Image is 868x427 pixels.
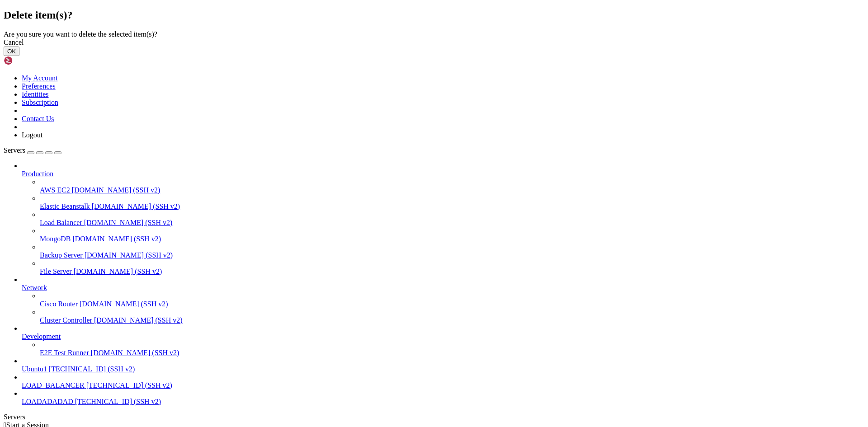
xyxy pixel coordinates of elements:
span: MongoDB [40,235,71,243]
div: Are you sure you want to delete the selected item(s)? [4,30,864,38]
div: Cancel [4,38,864,47]
div: Servers [4,413,864,421]
span: AWS EC2 [40,186,70,194]
span: File Server [40,267,72,275]
a: Backup Server [DOMAIN_NAME] (SSH v2) [40,251,864,259]
a: Cluster Controller [DOMAIN_NAME] (SSH v2) [40,316,864,324]
li: LOAD_BALANCER [TECHNICAL_ID] (SSH v2) [22,373,864,389]
a: Servers [4,146,61,154]
li: Ubuntu1 [TECHNICAL_ID] (SSH v2) [22,357,864,373]
span: E2E Test Runner [40,349,89,357]
span: Production [22,170,53,178]
span: [DOMAIN_NAME] (SSH v2) [80,300,168,308]
li: Cluster Controller [DOMAIN_NAME] (SSH v2) [40,308,864,324]
span: [DOMAIN_NAME] (SSH v2) [72,235,161,243]
span: [DOMAIN_NAME] (SSH v2) [72,186,160,194]
span: Ubuntu1 [22,365,47,373]
li: E2E Test Runner [DOMAIN_NAME] (SSH v2) [40,341,864,357]
span: Load Balancer [40,219,82,226]
li: AWS EC2 [DOMAIN_NAME] (SSH v2) [40,178,864,194]
a: Contact Us [22,115,54,122]
a: E2E Test Runner [DOMAIN_NAME] (SSH v2) [40,349,864,357]
li: Elastic Beanstalk [DOMAIN_NAME] (SSH v2) [40,194,864,211]
a: Ubuntu1 [TECHNICAL_ID] (SSH v2) [22,365,864,373]
a: Production [22,170,864,178]
span: Backup Server [40,251,83,259]
li: Load Balancer [DOMAIN_NAME] (SSH v2) [40,211,864,227]
li: Backup Server [DOMAIN_NAME] (SSH v2) [40,243,864,259]
span: LOAD_BALANCER [22,381,85,389]
a: LOADADADAD [TECHNICAL_ID] (SSH v2) [22,398,864,406]
a: LOAD_BALANCER [TECHNICAL_ID] (SSH v2) [22,381,864,389]
a: Identities [22,90,49,98]
span: Cisco Router [40,300,78,308]
a: File Server [DOMAIN_NAME] (SSH v2) [40,267,864,276]
a: Development [22,333,864,341]
span: [DOMAIN_NAME] (SSH v2) [85,251,173,259]
a: Cisco Router [DOMAIN_NAME] (SSH v2) [40,300,864,308]
li: Development [22,324,864,357]
h2: Delete item(s)? [4,9,864,21]
span: Servers [4,146,25,154]
a: Logout [22,131,42,139]
img: Shellngn [4,56,56,65]
span: [TECHNICAL_ID] (SSH v2) [49,365,135,373]
span: [DOMAIN_NAME] (SSH v2) [91,349,179,357]
span: [TECHNICAL_ID] (SSH v2) [86,381,172,389]
li: Network [22,276,864,324]
span: [DOMAIN_NAME] (SSH v2) [84,219,173,226]
a: Preferences [22,82,56,90]
span: [TECHNICAL_ID] (SSH v2) [75,398,161,405]
li: MongoDB [DOMAIN_NAME] (SSH v2) [40,227,864,243]
a: Load Balancer [DOMAIN_NAME] (SSH v2) [40,219,864,227]
a: Subscription [22,99,58,106]
span: Cluster Controller [40,316,92,324]
span: [DOMAIN_NAME] (SSH v2) [92,202,180,210]
a: Elastic Beanstalk [DOMAIN_NAME] (SSH v2) [40,202,864,211]
li: File Server [DOMAIN_NAME] (SSH v2) [40,259,864,276]
a: AWS EC2 [DOMAIN_NAME] (SSH v2) [40,186,864,194]
span: Development [22,333,61,340]
button: OK [4,47,19,56]
span: LOADADADAD [22,398,73,405]
a: Network [22,284,864,292]
span: [DOMAIN_NAME] (SSH v2) [74,267,162,275]
span: Network [22,284,47,291]
li: Cisco Router [DOMAIN_NAME] (SSH v2) [40,292,864,308]
span: [DOMAIN_NAME] (SSH v2) [94,316,183,324]
a: My Account [22,74,58,82]
li: Production [22,162,864,276]
a: MongoDB [DOMAIN_NAME] (SSH v2) [40,235,864,243]
li: LOADADADAD [TECHNICAL_ID] (SSH v2) [22,389,864,406]
span: Elastic Beanstalk [40,202,90,210]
